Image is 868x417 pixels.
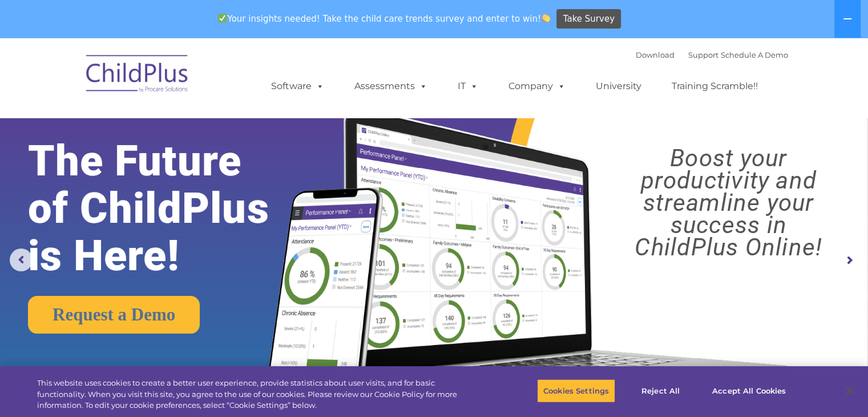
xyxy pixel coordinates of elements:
[159,122,207,131] span: Phone number
[497,75,577,98] a: Company
[260,75,336,98] a: Software
[721,50,788,59] a: Schedule A Demo
[636,50,788,59] font: |
[446,75,490,98] a: IT
[636,50,675,59] a: Download
[159,75,193,84] span: Last name
[706,379,792,403] button: Accept All Cookies
[28,137,305,279] rs-layer: The Future of ChildPlus is Here!
[213,7,555,30] span: Your insights needed! Take the child care trends survey and enter to win!
[837,378,862,403] button: Close
[37,378,478,411] div: This website uses cookies to create a better user experience, provide statistics about user visit...
[688,50,718,59] a: Support
[343,75,439,98] a: Assessments
[542,14,550,22] img: 👏
[600,147,857,258] rs-layer: Boost your productivity and streamline your success in ChildPlus Online!
[660,75,769,98] a: Training Scramble!!
[28,296,200,334] a: Request a Demo
[625,379,696,403] button: Reject All
[563,9,615,29] span: Take Survey
[584,75,653,98] a: University
[556,9,621,29] a: Take Survey
[80,47,195,104] img: ChildPlus by Procare Solutions
[537,379,615,403] button: Cookies Settings
[218,14,227,22] img: ✅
